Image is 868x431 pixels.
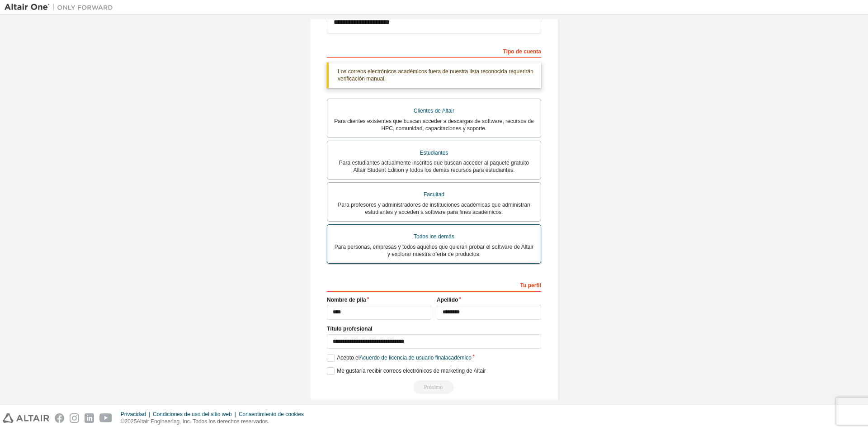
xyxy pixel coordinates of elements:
img: linkedin.svg [85,413,94,423]
font: Para estudiantes actualmente inscritos que buscan acceder al paquete gratuito Altair Student Edit... [339,160,529,173]
font: Altair Engineering, Inc. Todos los derechos reservados. [137,418,269,425]
font: 2025 [125,418,137,425]
font: Para clientes existentes que buscan acceder a descargas de software, recursos de HPC, comunidad, ... [334,118,534,132]
img: facebook.svg [55,413,64,423]
font: Todos los demás [414,233,454,240]
font: Tipo de cuenta [503,48,541,55]
font: Condiciones de uso del sitio web [153,411,232,417]
font: Apellido [437,297,458,303]
font: Consentimiento de cookies [239,411,304,417]
font: Los correos electrónicos académicos fuera de nuestra lista reconocida requerirán verificación man... [338,68,533,82]
font: © [121,418,125,425]
font: académico [445,355,472,361]
div: Lea y acepte el EULA para continuar [327,380,541,394]
font: Para personas, empresas y todos aquellos que quieran probar el software de Altair y explorar nues... [335,244,533,257]
font: Acepto el [337,355,359,361]
font: Facultad [424,191,444,198]
font: Tu perfil [520,282,541,289]
font: Me gustaría recibir correos electrónicos de marketing de Altair [337,368,486,374]
font: Acuerdo de licencia de usuario final [359,355,445,361]
font: Para profesores y administradores de instituciones académicas que administran estudiantes y acced... [338,202,530,215]
font: Título profesional [327,326,373,332]
font: Clientes de Altair [414,108,454,114]
font: Estudiantes [420,150,448,156]
img: youtube.svg [99,413,113,423]
font: Nombre de pila [327,297,366,303]
img: instagram.svg [70,413,79,423]
img: Altair Uno [5,3,118,12]
img: altair_logo.svg [3,413,49,423]
font: Privacidad [121,411,146,417]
